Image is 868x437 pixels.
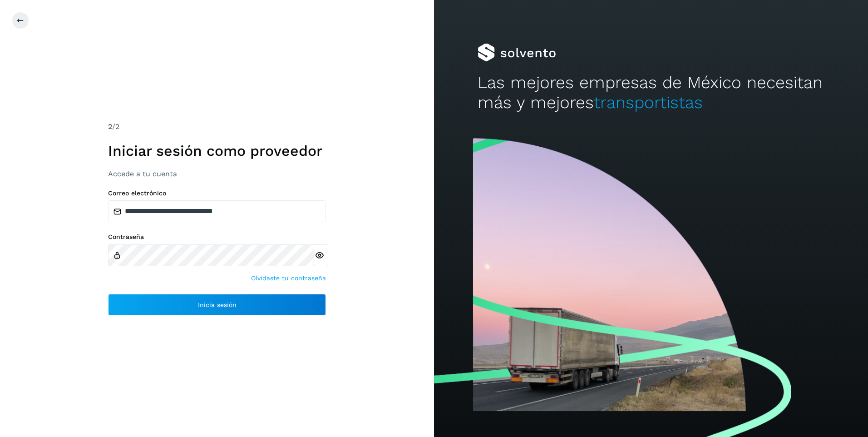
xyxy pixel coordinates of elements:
[594,93,703,112] span: transportistas
[108,142,326,159] h1: Iniciar sesión como proveedor
[478,73,825,113] h2: Las mejores empresas de México necesitan más y mejores
[108,233,326,241] label: Contraseña
[108,169,326,178] h3: Accede a tu cuenta
[108,121,326,132] div: /2
[108,294,326,316] button: Inicia sesión
[108,189,326,197] label: Correo electrónico
[108,122,112,131] span: 2
[198,302,237,308] span: Inicia sesión
[251,273,326,283] a: Olvidaste tu contraseña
